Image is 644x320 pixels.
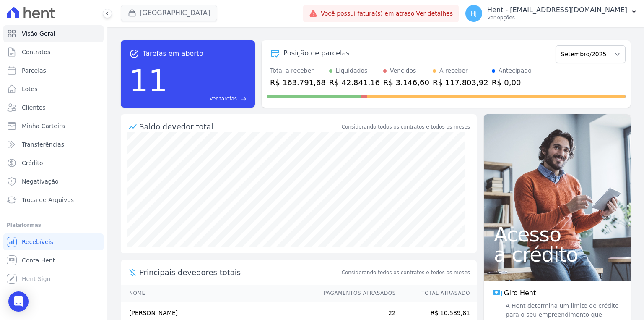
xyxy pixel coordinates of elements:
[22,256,55,265] span: Conta Hent
[494,244,621,265] span: a crédito
[139,267,340,278] span: Principais devedores totais
[129,49,139,59] span: task_alt
[329,77,380,88] div: R$ 42.841,16
[22,238,53,246] span: Recebíveis
[3,81,104,97] a: Lotes
[336,66,368,75] div: Liquidados
[383,77,429,88] div: R$ 3.146,60
[487,14,627,21] p: Ver opções
[270,66,326,75] div: Total a receber
[3,99,104,116] a: Clientes
[471,10,477,16] span: Hj
[504,288,536,298] span: Giro Hent
[210,95,237,102] span: Ver tarefas
[22,85,38,93] span: Lotes
[499,66,532,75] div: Antecipado
[143,49,203,59] span: Tarefas em aberto
[121,5,217,21] button: [GEOGRAPHIC_DATA]
[22,66,46,75] span: Parcelas
[416,10,453,17] a: Ver detalhes
[3,62,104,79] a: Parcelas
[3,173,104,190] a: Negativação
[492,77,532,88] div: R$ 0,00
[321,9,453,18] span: Você possui fatura(s) em atraso.
[3,191,104,208] a: Troca de Arquivos
[8,291,29,312] div: Open Intercom Messenger
[129,59,168,102] div: 11
[3,44,104,60] a: Contratos
[171,95,247,102] a: Ver tarefas east
[22,48,50,56] span: Contratos
[139,121,340,132] div: Saldo devedor total
[3,25,104,42] a: Visão Geral
[3,233,104,250] a: Recebíveis
[283,48,350,58] div: Posição de parcelas
[22,29,55,38] span: Visão Geral
[240,96,247,102] span: east
[396,285,477,302] th: Total Atrasado
[270,77,326,88] div: R$ 163.791,68
[316,285,396,302] th: Pagamentos Atrasados
[390,66,416,75] div: Vencidos
[342,123,470,131] div: Considerando todos os contratos e todos os meses
[7,220,100,230] div: Plataformas
[3,136,104,153] a: Transferências
[22,122,65,130] span: Minha Carteira
[22,196,74,204] span: Troca de Arquivos
[22,140,64,149] span: Transferências
[3,252,104,269] a: Conta Hent
[121,285,316,302] th: Nome
[3,155,104,171] a: Crédito
[439,66,468,75] div: A receber
[433,77,488,88] div: R$ 117.803,92
[487,6,627,14] p: Hent - [EMAIL_ADDRESS][DOMAIN_NAME]
[494,224,621,244] span: Acesso
[22,177,59,186] span: Negativação
[22,103,45,112] span: Clientes
[342,269,470,276] span: Considerando todos os contratos e todos os meses
[459,2,644,25] button: Hj Hent - [EMAIL_ADDRESS][DOMAIN_NAME] Ver opções
[22,159,43,167] span: Crédito
[3,118,104,134] a: Minha Carteira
